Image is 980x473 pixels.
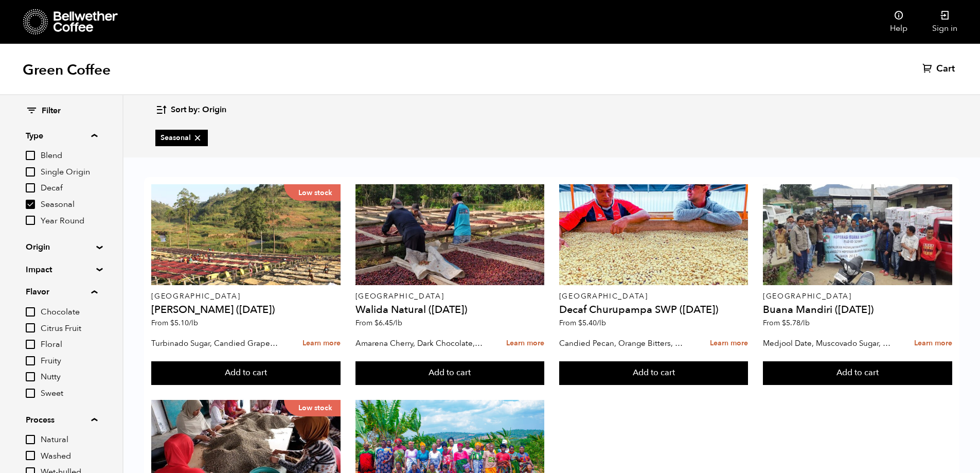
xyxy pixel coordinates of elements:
span: Sort by: Origin [171,104,226,116]
span: $ [170,318,174,328]
span: $ [578,318,582,328]
span: Blend [41,150,97,162]
span: Cart [936,63,955,75]
p: [GEOGRAPHIC_DATA] [559,293,749,300]
input: Decaf [26,183,35,192]
span: /lb [800,318,810,328]
span: Nutty [41,372,97,383]
bdi: 5.78 [782,318,810,328]
span: From [559,318,606,328]
span: Decaf [41,183,97,194]
a: Cart [922,63,957,75]
span: Seasonal [161,133,203,143]
span: Citrus Fruit [41,323,97,335]
input: Natural [26,435,35,444]
summary: Impact [26,264,97,276]
input: Chocolate [26,307,35,317]
bdi: 6.45 [375,318,402,328]
p: [GEOGRAPHIC_DATA] [763,293,952,300]
input: Sweet [26,389,35,398]
a: Learn more [506,332,544,355]
span: Single Origin [41,167,97,178]
input: Nutty [26,372,35,381]
button: Add to cart [151,361,341,385]
summary: Origin [26,241,97,253]
span: /lb [189,318,198,328]
h4: Decaf Churupampa SWP ([DATE]) [559,305,749,315]
summary: Process [26,414,97,426]
p: Low stock [284,400,341,416]
input: Fruity [26,356,35,365]
span: /lb [597,318,606,328]
span: Fruity [41,356,97,367]
input: Floral [26,340,35,349]
button: Add to cart [763,361,952,385]
bdi: 5.10 [170,318,198,328]
span: Year Round [41,216,97,227]
p: [GEOGRAPHIC_DATA] [355,293,545,300]
a: Learn more [710,332,748,355]
span: Filter [42,106,61,117]
input: Year Round [26,216,35,225]
span: From [151,318,198,328]
a: Learn more [302,332,341,355]
input: Washed [26,451,35,460]
p: Candied Pecan, Orange Bitters, Molasses [559,336,688,351]
button: Add to cart [559,361,749,385]
p: [GEOGRAPHIC_DATA] [151,293,341,300]
span: $ [782,318,786,328]
h4: [PERSON_NAME] ([DATE]) [151,305,341,315]
span: Sweet [41,388,97,399]
h4: Buana Mandiri ([DATE]) [763,305,952,315]
span: Chocolate [41,307,97,318]
button: Add to cart [355,361,545,385]
span: $ [375,318,379,328]
input: Citrus Fruit [26,323,35,332]
a: Learn more [914,332,952,355]
summary: Type [26,130,97,142]
p: Medjool Date, Muscovado Sugar, Vanilla Bean [763,336,892,351]
span: From [355,318,402,328]
input: Seasonal [26,200,35,209]
span: Seasonal [41,199,97,211]
p: Low stock [284,184,341,201]
span: Floral [41,339,97,351]
button: Sort by: Origin [155,98,226,122]
a: Low stock [151,184,341,285]
span: From [763,318,810,328]
summary: Flavor [26,286,97,298]
span: Washed [41,451,97,462]
input: Single Origin [26,167,35,177]
h4: Walida Natural ([DATE]) [355,305,545,315]
h1: Green Coffee [23,61,111,79]
p: Turbinado Sugar, Candied Grapefruit, Spiced Plum [151,336,280,351]
input: Blend [26,151,35,160]
bdi: 5.40 [578,318,606,328]
span: Natural [41,434,97,446]
p: Amarena Cherry, Dark Chocolate, Hibiscus [355,336,484,351]
span: /lb [393,318,402,328]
